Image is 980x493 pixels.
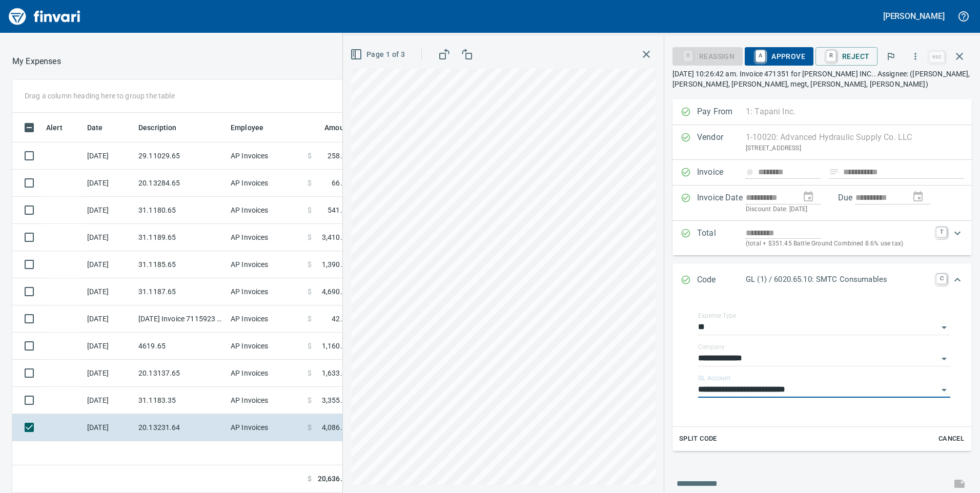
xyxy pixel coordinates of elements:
span: $ [308,314,312,324]
span: $ [308,474,312,484]
td: 31.1183.35 [134,387,227,414]
td: AP Invoices [227,142,303,170]
a: R [826,50,836,61]
button: AApprove [745,47,813,66]
span: 3,410.89 [322,232,351,242]
td: [DATE] Invoice 7115923 from Ritz Safety LLC (1-23857) [134,305,227,333]
div: Expand [672,297,972,451]
span: Close invoice [927,44,972,69]
td: [DATE] [83,414,134,441]
label: GL Account [698,375,730,381]
p: (total + $351.45 Battle Ground Combined 8.6% use tax) [746,239,930,249]
span: $ [308,286,312,297]
span: 541.96 [328,205,351,215]
button: More [904,45,927,68]
td: AP Invoices [227,387,303,414]
span: Date [87,121,103,134]
span: Description [138,121,190,134]
span: Cancel [937,433,965,445]
td: 31.1185.65 [134,251,227,278]
span: $ [308,422,312,433]
span: Amount [324,121,351,134]
a: esc [929,51,945,63]
span: Amount [311,121,351,134]
button: [PERSON_NAME] [881,8,947,24]
td: [DATE] [83,278,134,305]
td: AP Invoices [227,224,303,251]
label: Company [698,344,725,350]
button: Open [937,352,951,366]
td: [DATE] [83,142,134,170]
a: A [756,50,765,61]
button: Split Code [677,431,720,447]
p: Total [697,227,746,249]
td: [DATE] [83,170,134,197]
button: Cancel [935,431,968,447]
span: $ [308,368,312,378]
td: AP Invoices [227,360,303,387]
img: Finvari [6,4,83,29]
span: Approve [753,48,805,65]
td: [DATE] [83,305,134,333]
div: Expand [672,263,972,297]
span: 3,355.73 [322,395,351,405]
span: Split Code [679,433,717,445]
td: AP Invoices [227,414,303,441]
span: 20,636.04 [318,474,351,484]
td: [DATE] [83,197,134,224]
td: [DATE] [83,224,134,251]
div: Reassign [672,51,743,60]
td: 31.1180.65 [134,197,227,224]
span: Employee [231,121,263,134]
span: 4,690.57 [322,286,351,297]
span: Alert [46,121,63,134]
a: T [936,227,947,237]
p: Drag a column heading here to group the table [25,91,175,101]
span: $ [308,232,312,242]
h5: [PERSON_NAME] [883,11,945,22]
button: Page 1 of 3 [348,45,409,64]
td: AP Invoices [227,251,303,278]
p: GL (1) / 6020.65.10: SMTC Consumables [746,274,930,285]
td: AP Invoices [227,197,303,224]
td: [DATE] [83,387,134,414]
td: 4619.65 [134,333,227,360]
a: C [936,274,947,284]
span: $ [308,178,312,188]
td: AP Invoices [227,278,303,305]
span: $ [308,341,312,351]
nav: breadcrumb [12,55,61,68]
p: Code [697,274,746,287]
span: 1,633.26 [322,368,351,378]
span: 4,086.64 [322,422,351,433]
td: [DATE] [83,333,134,360]
span: 1,160.00 [322,341,351,351]
span: Description [138,121,177,134]
span: 66.20 [332,178,351,188]
span: 1,390.08 [322,259,351,270]
button: RReject [815,47,877,66]
span: Alert [46,121,76,134]
span: 42.68 [332,314,351,324]
div: Expand [672,221,972,255]
button: Flag [880,45,902,68]
td: AP Invoices [227,305,303,333]
td: AP Invoices [227,333,303,360]
td: 29.11029.65 [134,142,227,170]
td: [DATE] [83,251,134,278]
span: Reject [824,48,869,65]
td: 20.13284.65 [134,170,227,197]
button: Open [937,383,951,397]
p: My Expenses [12,55,61,68]
td: 20.13231.64 [134,414,227,441]
td: [DATE] [83,360,134,387]
span: $ [308,259,312,270]
span: Employee [231,121,277,134]
span: $ [308,395,312,405]
p: [DATE] 10:26:42 am. Invoice 471351 for [PERSON_NAME] INC.. Assignee: ([PERSON_NAME], [PERSON_NAME... [672,69,972,89]
td: 20.13137.65 [134,360,227,387]
span: $ [308,205,312,215]
span: 258.03 [328,151,351,161]
td: 31.1187.65 [134,278,227,305]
